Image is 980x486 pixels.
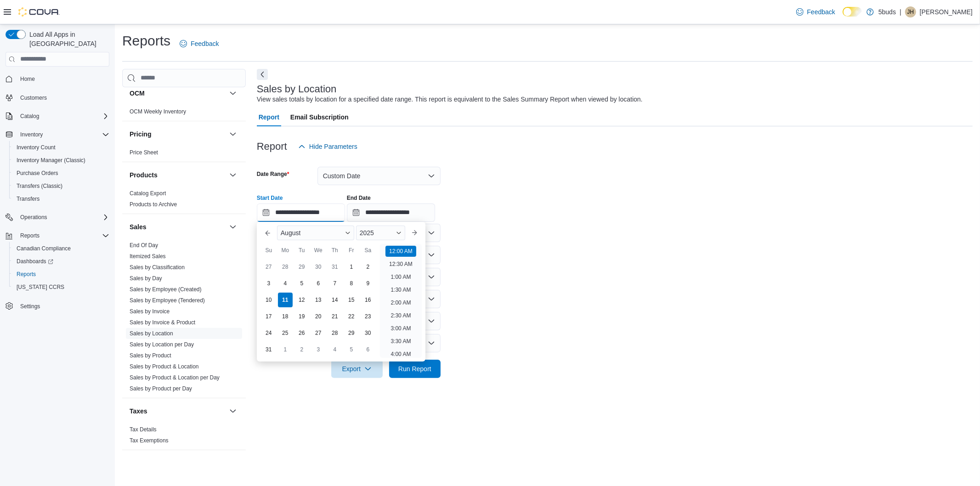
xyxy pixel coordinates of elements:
div: day-29 [295,260,309,274]
div: Sales [122,240,246,398]
div: day-25 [278,326,293,340]
button: Reports [2,229,113,242]
li: 1:00 AM [387,271,414,283]
button: Taxes [227,406,238,417]
button: Operations [2,211,113,224]
span: Tax Details [130,426,157,433]
span: Itemized Sales [130,253,166,260]
span: Inventory [17,129,109,140]
span: Tax Exemptions [130,437,169,444]
button: Reports [9,268,113,281]
span: [US_STATE] CCRS [17,283,64,291]
button: Transfers [9,192,113,205]
h3: Sales [130,222,147,232]
div: day-2 [295,342,309,357]
li: 3:30 AM [387,336,414,347]
input: Dark Mode [843,7,862,17]
a: Feedback [793,3,839,21]
div: day-5 [295,276,309,291]
li: 12:00 AM [385,246,416,257]
a: Itemized Sales [130,253,166,260]
a: Inventory Manager (Classic) [13,155,89,166]
div: Tu [295,243,309,258]
button: Transfers (Classic) [9,180,113,192]
div: day-5 [344,342,359,357]
div: day-21 [328,309,342,324]
button: Next month [407,226,422,240]
span: Sales by Location per Day [130,341,194,348]
div: Su [261,243,276,258]
h3: Report [257,141,287,152]
li: 2:30 AM [387,310,414,321]
a: Transfers (Classic) [13,181,66,192]
div: day-20 [311,309,326,324]
h3: Pricing [130,130,151,139]
div: day-3 [311,342,326,357]
button: Sales [227,221,238,232]
div: day-6 [311,276,326,291]
button: Open list of options [428,273,435,281]
button: OCM [130,89,226,98]
span: Washington CCRS [13,282,109,293]
button: Canadian Compliance [9,242,113,255]
div: View sales totals by location for a specified date range. This report is equivalent to the Sales ... [257,95,643,104]
span: Transfers [13,193,109,204]
div: day-10 [261,293,276,307]
span: Home [17,73,109,85]
h3: Products [130,170,158,180]
img: Cova [18,7,60,17]
div: day-13 [311,293,326,307]
span: Inventory Count [17,144,56,151]
div: day-4 [328,342,342,357]
h1: Reports [122,32,170,50]
button: Run Report [389,360,441,378]
span: Export [337,360,377,378]
div: day-8 [344,276,359,291]
span: Inventory Manager (Classic) [17,157,85,164]
button: Inventory Manager (Classic) [9,154,113,167]
div: Products [122,188,246,214]
span: Dark Mode [843,17,843,17]
span: Transfers (Classic) [17,182,62,190]
a: Catalog Export [130,190,166,197]
button: Pricing [227,129,238,140]
button: Settings [2,299,113,312]
span: Sales by Classification [130,264,185,271]
a: Canadian Compliance [13,243,74,254]
button: Previous Month [261,226,275,240]
button: Purchase Orders [9,167,113,180]
a: Sales by Product per Day [130,385,192,392]
a: Tax Exemptions [130,437,169,444]
div: OCM [122,106,246,121]
div: day-19 [295,309,309,324]
button: Operations [17,212,51,223]
a: Transfers [13,193,43,204]
span: Reports [13,269,109,280]
div: day-27 [261,260,276,274]
div: day-18 [278,309,293,324]
span: Sales by Invoice [130,308,170,315]
li: 3:00 AM [387,323,414,334]
span: Sales by Employee (Tendered) [130,297,205,304]
span: Price Sheet [130,149,158,156]
span: Products to Archive [130,201,177,208]
div: day-15 [344,293,359,307]
div: Pricing [122,147,246,162]
div: day-1 [278,342,293,357]
button: Home [2,72,113,85]
span: Settings [20,303,40,310]
div: Th [328,243,342,258]
button: Taxes [130,407,226,416]
button: Catalog [17,111,43,122]
span: August [281,229,301,237]
span: Sales by Product per Day [130,385,192,392]
div: day-6 [361,342,375,357]
span: Inventory [20,131,43,138]
button: Inventory [2,128,113,141]
a: Sales by Employee (Created) [130,286,202,293]
div: day-7 [328,276,342,291]
div: Taxes [122,424,246,450]
button: Inventory Count [9,141,113,154]
span: Operations [17,212,109,223]
span: Catalog [17,111,109,122]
